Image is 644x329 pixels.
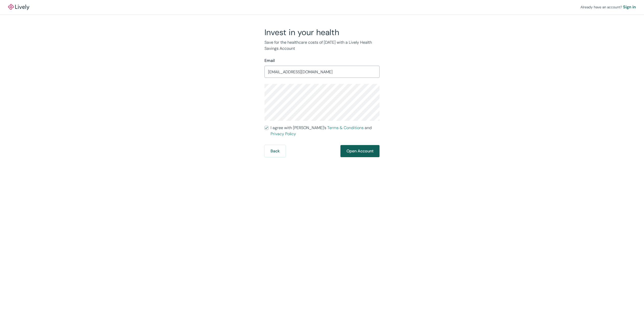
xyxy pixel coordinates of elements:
[340,145,380,157] button: Open Account
[8,4,29,10] img: Lively
[271,125,380,137] span: I agree with [PERSON_NAME]’s and
[623,4,636,10] a: Sign in
[327,125,364,130] a: Terms & Conditions
[580,4,636,10] div: Already have an account?
[264,27,380,37] h2: Invest in your health
[264,145,286,157] button: Back
[271,131,296,136] a: Privacy Policy
[264,58,275,64] label: Email
[264,39,380,52] p: Save for the healthcare costs of [DATE] with a Lively Health Savings Account
[8,4,29,10] a: LivelyLively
